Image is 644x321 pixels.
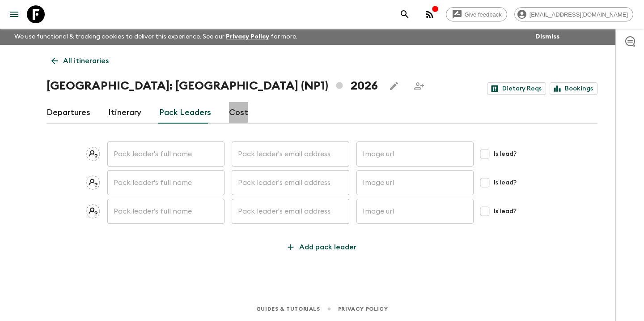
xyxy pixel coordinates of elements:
[280,238,364,256] button: Add pack leader
[226,34,269,40] a: Privacy Policy
[107,170,225,195] input: Pack leader's full name
[47,77,378,95] h1: [GEOGRAPHIC_DATA]: [GEOGRAPHIC_DATA] (NP1) 2026
[410,77,428,95] span: Share this itinerary
[525,11,633,18] span: [EMAIL_ADDRESS][DOMAIN_NAME]
[487,82,546,95] a: Dietary Reqs
[5,5,23,23] button: menu
[232,141,349,167] input: Pack leader's email address
[47,102,90,124] a: Departures
[229,102,248,124] a: Cost
[299,242,356,253] p: Add pack leader
[107,199,225,224] input: Pack leader's full name
[494,178,517,187] span: Is lead?
[494,207,517,216] span: Is lead?
[356,199,474,224] input: Image url
[47,52,114,70] a: All itineraries
[232,170,349,195] input: Pack leader's email address
[356,141,474,167] input: Image url
[396,5,414,23] button: search adventures
[63,56,109,66] p: All itineraries
[338,304,388,314] a: Privacy Policy
[385,77,403,95] button: Edit this itinerary
[494,150,517,158] span: Is lead?
[107,141,225,167] input: Pack leader's full name
[533,30,562,43] button: Dismiss
[356,170,474,195] input: Image url
[256,304,320,314] a: Guides & Tutorials
[446,7,507,21] a: Give feedback
[514,7,633,21] div: [EMAIL_ADDRESS][DOMAIN_NAME]
[232,199,349,224] input: Pack leader's email address
[11,29,301,45] p: We use functional & tracking cookies to deliver this experience. See our for more.
[108,102,141,124] a: Itinerary
[550,82,597,95] a: Bookings
[159,102,211,124] a: Pack Leaders
[460,11,507,18] span: Give feedback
